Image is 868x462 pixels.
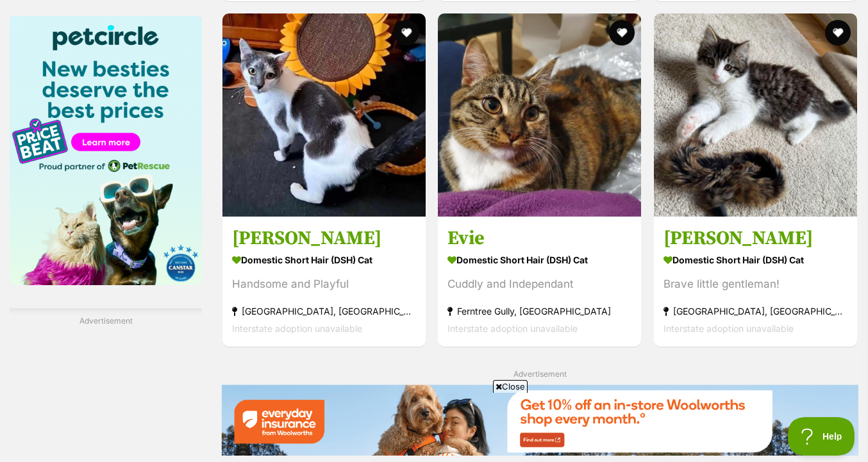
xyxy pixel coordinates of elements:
strong: [GEOGRAPHIC_DATA], [GEOGRAPHIC_DATA] [232,302,416,319]
img: Conrad - Domestic Short Hair (DSH) Cat [222,13,426,217]
img: Evie - Domestic Short Hair (DSH) Cat [438,13,641,217]
a: [PERSON_NAME] Domestic Short Hair (DSH) Cat Handsome and Playful [GEOGRAPHIC_DATA], [GEOGRAPHIC_D... [222,216,426,346]
a: [PERSON_NAME] Domestic Short Hair (DSH) Cat Brave little gentleman! [GEOGRAPHIC_DATA], [GEOGRAPHI... [654,216,857,346]
h3: [PERSON_NAME] [232,226,416,250]
strong: Domestic Short Hair (DSH) Cat [447,250,631,268]
iframe: Help Scout Beacon - Open [788,417,855,456]
button: favourite [825,20,851,45]
h3: [PERSON_NAME] [664,226,847,250]
img: Mimi - Domestic Short Hair (DSH) Cat [654,13,857,217]
a: Evie Domestic Short Hair (DSH) Cat Cuddly and Independant Ferntree Gully, [GEOGRAPHIC_DATA] Inter... [438,216,641,346]
button: favourite [610,20,635,45]
strong: Domestic Short Hair (DSH) Cat [664,250,847,268]
div: Handsome and Playful [232,275,416,292]
span: Interstate adoption unavailable [664,322,794,333]
span: Advertisement [513,369,567,379]
button: favourite [394,20,419,45]
img: Pet Circle promo banner [10,16,202,285]
span: Close [493,380,528,393]
iframe: Advertisement [201,398,667,456]
span: Interstate adoption unavailable [232,322,362,333]
div: Cuddly and Independant [447,275,631,292]
div: Brave little gentleman! [664,275,847,292]
h3: Evie [447,226,631,250]
span: Interstate adoption unavailable [447,322,578,333]
img: Everyday Insurance promotional banner [221,384,858,456]
strong: [GEOGRAPHIC_DATA], [GEOGRAPHIC_DATA] [664,302,847,319]
strong: Ferntree Gully, [GEOGRAPHIC_DATA] [447,302,631,319]
a: Everyday Insurance promotional banner [221,384,858,458]
strong: Domestic Short Hair (DSH) Cat [232,250,416,268]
